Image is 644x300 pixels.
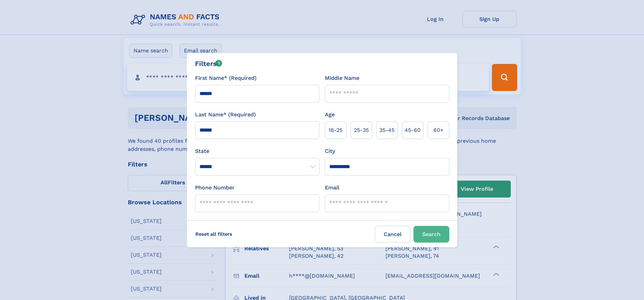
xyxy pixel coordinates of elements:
label: Last Name* (Required) [195,111,256,119]
label: Age [325,111,335,119]
span: 18‑25 [329,126,342,134]
label: State [195,147,319,155]
span: 35‑45 [379,126,395,134]
label: Email [325,184,339,192]
span: 60+ [433,126,444,134]
div: Filters [195,59,222,69]
label: Phone Number [195,184,235,192]
button: Search [413,226,449,243]
label: City [325,147,335,155]
label: Cancel [375,226,411,243]
label: Middle Name [325,74,359,82]
span: 25‑35 [354,126,369,134]
span: 45‑60 [405,126,421,134]
label: Reset all filters [191,226,237,242]
label: First Name* (Required) [195,74,257,82]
